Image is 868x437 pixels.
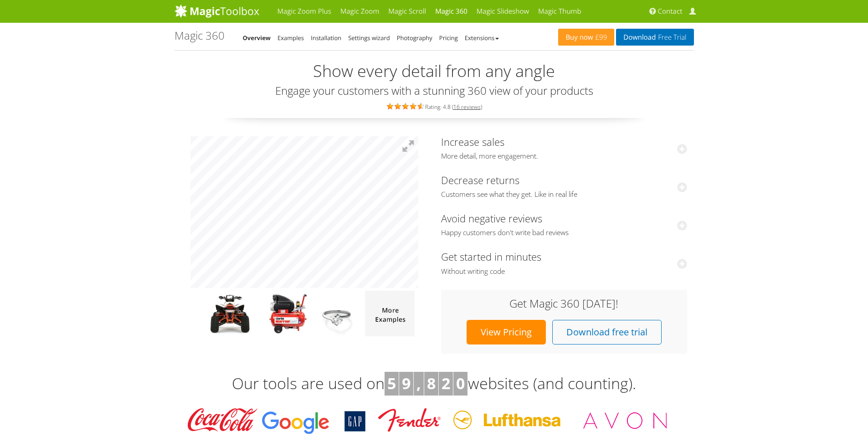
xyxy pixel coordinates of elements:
[175,85,694,97] h3: Engage your customers with a stunning 360 view of your products
[277,34,304,42] a: Examples
[175,372,694,396] h3: Our tools are used on websites (and counting).
[441,152,687,161] span: More detail, more engagement.
[416,373,421,394] b: ,
[450,298,678,309] h3: Get Magic 360 [DATE]!
[593,34,607,41] span: £99
[467,320,546,344] a: View Pricing
[441,190,687,199] span: Customers see what they get. Like in real life
[402,373,411,394] b: 9
[348,34,390,42] a: Settings wizard
[387,373,396,394] b: 5
[441,211,687,237] a: Avoid negative reviewsHappy customers don't write bad reviews
[558,29,614,46] a: Buy now£99
[427,373,436,394] b: 8
[441,250,687,276] a: Get started in minutesWithout writing code
[175,62,694,80] h2: Show every detail from any angle
[243,34,271,42] a: Overview
[552,320,662,344] a: Download free trial
[175,101,694,111] div: Rating: 4.8 ( )
[441,135,687,161] a: Increase salesMore detail, more engagement.
[465,34,499,42] a: Extensions
[456,373,465,394] b: 0
[453,103,481,111] a: 16 reviews
[441,228,687,237] span: Happy customers don't write bad reviews
[181,405,687,437] img: Magic Toolbox Customers
[441,173,687,199] a: Decrease returnsCustomers see what they get. Like in real life
[439,34,458,42] a: Pricing
[311,34,341,42] a: Installation
[365,291,415,336] img: more magic 360 demos
[658,7,683,16] span: Contact
[616,29,693,46] a: DownloadFree Trial
[397,34,432,42] a: Photography
[656,34,686,41] span: Free Trial
[175,4,259,18] img: MagicToolbox.com - Image tools for your website
[442,373,450,394] b: 2
[175,30,225,41] h1: Magic 360
[441,267,687,276] span: Without writing code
